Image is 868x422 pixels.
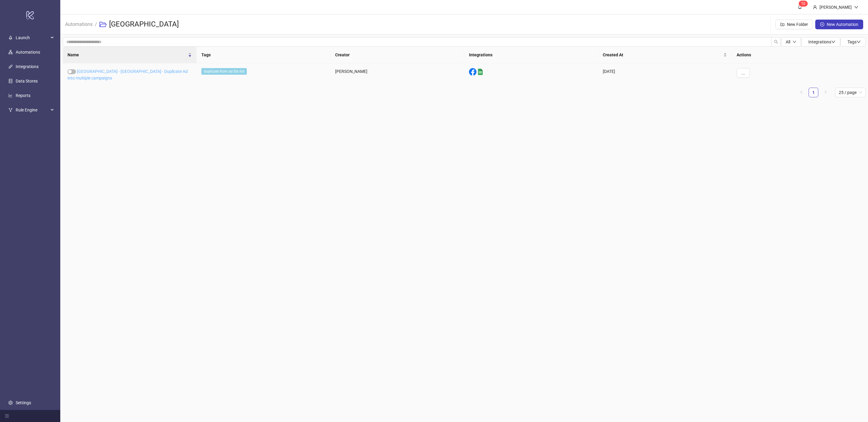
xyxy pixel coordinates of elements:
span: search [774,40,778,44]
span: 25 / page [839,88,862,97]
a: Integrations [16,64,39,69]
th: Integrations [464,47,598,63]
span: duplicate from ad IDs list [201,68,247,75]
span: Name [68,52,187,58]
span: folder-add [780,22,785,27]
div: [DATE] [598,63,732,86]
a: Automations [16,50,40,55]
th: Creator [330,47,464,63]
span: down [793,40,796,44]
span: down [854,5,858,9]
a: 1 [809,88,818,97]
a: Automations [64,20,94,27]
th: Created At [598,47,732,63]
button: Alldown [781,37,801,47]
span: rocket [8,36,13,40]
button: ... [737,68,750,78]
li: / [95,20,97,29]
div: [PERSON_NAME] [330,63,464,86]
button: left [797,88,806,97]
span: 0 [803,2,805,6]
sup: 10 [799,1,808,7]
a: Data Stores [16,79,38,83]
span: 1 [801,2,803,6]
a: Reports [16,93,30,98]
button: New Folder [775,20,813,29]
span: fork [8,108,13,112]
span: plus-circle [820,22,824,27]
span: Integrations [808,39,835,44]
li: 1 [809,88,818,97]
span: down [831,40,835,44]
span: New Automation [827,22,858,27]
li: Previous Page [797,88,806,97]
span: All [786,39,790,44]
span: folder-open [99,21,107,28]
span: left [800,90,803,94]
span: right [824,90,827,94]
span: Created At [603,52,722,58]
span: user [813,5,817,9]
span: bell [798,5,802,9]
th: Tags [197,47,330,63]
button: Integrationsdown [801,37,840,47]
div: Page Size [835,88,866,97]
button: right [821,88,830,97]
span: menu-fold [5,414,9,418]
span: New Folder [787,22,808,27]
th: Name [63,47,197,63]
h3: [GEOGRAPHIC_DATA] [109,20,179,29]
span: down [857,40,861,44]
button: New Automation [815,20,863,29]
div: [PERSON_NAME] [817,4,854,11]
th: Actions [732,47,866,63]
a: [GEOGRAPHIC_DATA] - [GEOGRAPHIC_DATA] - Duplicate Ad into multiple campaigns [68,69,188,80]
span: Launch [16,32,49,44]
li: Next Page [821,88,830,97]
span: Tags [848,39,861,44]
span: ... [741,70,745,75]
button: Tagsdown [840,37,866,47]
span: Rule Engine [16,104,49,116]
a: Settings [16,400,31,405]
